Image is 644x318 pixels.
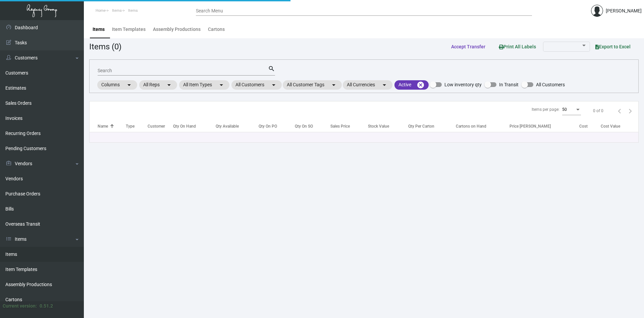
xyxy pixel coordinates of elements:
[446,41,491,53] button: Accept Transfer
[295,123,313,129] div: Qty On SO
[97,80,137,90] mat-chip: Columns
[98,123,126,129] div: Name
[270,81,278,89] mat-icon: arrow_drop_down
[3,303,37,310] div: Current version:
[579,123,600,129] div: Cost
[40,303,53,310] div: 0.51.2
[343,80,392,90] mat-chip: All Currencies
[499,44,536,49] span: Print All Labels
[408,123,434,129] div: Qty Per Carton
[417,81,425,89] mat-icon: cancel
[408,123,456,129] div: Qty Per Carton
[593,108,603,114] div: 0 of 0
[295,123,330,129] div: Qty On SO
[153,26,201,33] div: Assembly Productions
[268,65,275,73] mat-icon: search
[112,26,146,33] div: Item Templates
[456,123,510,129] div: Cartons on Hand
[562,107,567,112] span: 50
[444,81,482,89] span: Low inventory qty
[126,123,148,129] div: Type
[93,26,105,33] div: Items
[368,123,408,129] div: Stock Value
[165,81,173,89] mat-icon: arrow_drop_down
[283,80,342,90] mat-chip: All Customer Tags
[451,44,485,49] span: Accept Transfer
[330,81,338,89] mat-icon: arrow_drop_down
[330,123,350,129] div: Sales Price
[509,123,579,129] div: Price [PERSON_NAME]
[125,81,133,89] mat-icon: arrow_drop_down
[562,107,581,112] mat-select: Items per page:
[595,44,631,49] span: Export to Excel
[601,123,620,129] div: Cost Value
[532,106,559,112] div: Items per page:
[394,80,429,90] mat-chip: Active
[614,105,625,116] button: Previous page
[591,5,603,17] img: admin@bootstrapmaster.com
[173,123,196,129] div: Qty On Hand
[380,81,388,89] mat-icon: arrow_drop_down
[579,123,588,129] div: Cost
[216,123,259,129] div: Qty Available
[231,80,282,90] mat-chip: All Customers
[606,7,642,14] div: [PERSON_NAME]
[509,123,551,129] div: Price [PERSON_NAME]
[456,123,486,129] div: Cartons on Hand
[148,120,173,132] th: Customer
[217,81,225,89] mat-icon: arrow_drop_down
[536,81,565,89] span: All Customers
[89,41,121,53] div: Items (0)
[330,123,368,129] div: Sales Price
[493,40,541,53] button: Print All Labels
[499,81,519,89] span: In Transit
[259,123,277,129] div: Qty On PO
[98,123,108,129] div: Name
[590,41,636,53] button: Export to Excel
[216,123,239,129] div: Qty Available
[625,105,636,116] button: Next page
[128,8,138,13] span: Items
[259,123,295,129] div: Qty On PO
[126,123,135,129] div: Type
[208,26,225,33] div: Cartons
[179,80,229,90] mat-chip: All Item Types
[112,8,122,13] span: Items
[139,80,177,90] mat-chip: All Reps
[96,8,106,13] span: Home
[173,123,216,129] div: Qty On Hand
[368,123,389,129] div: Stock Value
[601,123,638,129] div: Cost Value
